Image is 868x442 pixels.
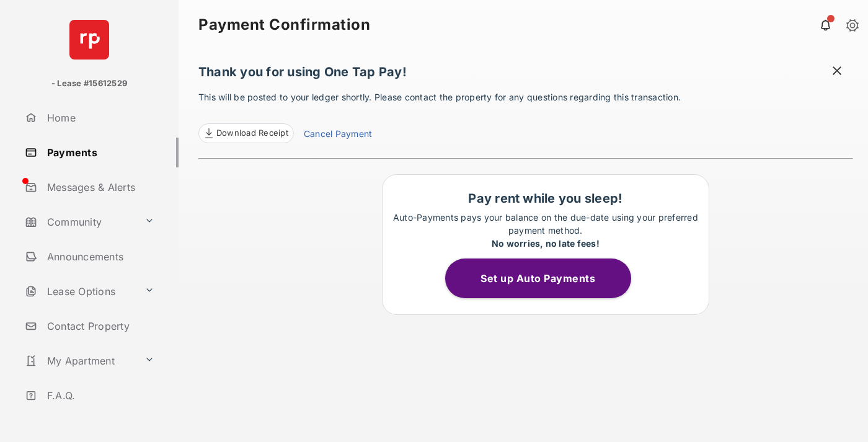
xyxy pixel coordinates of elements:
a: Download Receipt [198,123,294,143]
a: F.A.Q. [20,381,179,410]
p: - Lease #15612529 [51,77,127,90]
a: Contact Property [20,311,179,341]
p: Auto-Payments pays your balance on the due-date using your preferred payment method. [389,211,702,250]
a: Community [20,207,139,237]
a: Cancel Payment [304,127,372,143]
a: My Apartment [20,346,139,376]
p: This will be posted to your ledger shortly. Please contact the property for any questions regardi... [198,91,853,143]
strong: Payment Confirmation [198,17,370,32]
a: Announcements [20,242,179,272]
h1: Pay rent while you sleep! [389,191,702,206]
a: Set up Auto Payments [445,272,646,285]
a: Payments [20,138,179,167]
h1: Thank you for using One Tap Pay! [198,64,853,86]
a: Home [20,103,179,133]
div: No worries, no late fees! [389,237,702,250]
span: Download Receipt [216,127,288,139]
button: Set up Auto Payments [445,259,631,298]
img: svg+xml;base64,PHN2ZyB4bWxucz0iaHR0cDovL3d3dy53My5vcmcvMjAwMC9zdmciIHdpZHRoPSI2NCIgaGVpZ2h0PSI2NC... [69,20,109,60]
a: Lease Options [20,276,139,306]
a: Messages & Alerts [20,172,179,202]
